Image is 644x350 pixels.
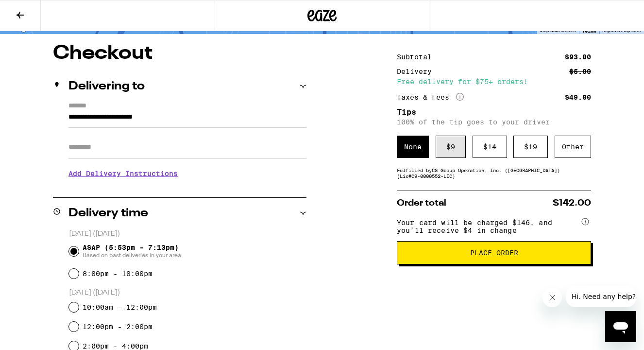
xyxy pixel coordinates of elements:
h2: Delivering to [68,81,145,92]
div: $49.00 [565,94,591,101]
label: 10:00am - 12:00pm [83,303,157,311]
span: ASAP (5:53pm - 7:13pm) [83,244,181,259]
label: 2:00pm - 4:00pm [83,342,148,350]
h5: Tips [397,108,591,116]
iframe: Message from company [566,286,636,307]
label: 12:00pm - 2:00pm [83,323,153,331]
div: None [397,136,429,158]
span: Based on past deliveries in your area [83,251,181,259]
div: Subtotal [397,53,439,60]
span: $142.00 [553,199,591,208]
iframe: Button to launch messaging window [605,311,636,342]
label: 8:00pm - 10:00pm [83,270,153,278]
p: [DATE] ([DATE]) [69,229,306,239]
h3: Add Delivery Instructions [68,162,306,185]
div: $ 19 [513,136,548,158]
p: We'll contact you at [PHONE_NUMBER] when we arrive [68,185,306,192]
div: $93.00 [565,53,591,60]
div: Fulfilled by CS Group Operation, Inc. ([GEOGRAPHIC_DATA]) (Lic# C9-0000552-LIC ) [397,167,591,179]
div: $5.00 [569,68,591,75]
div: $ 9 [436,136,466,158]
div: $ 14 [473,136,507,158]
span: Order total [397,199,446,208]
span: Your card will be charged $146, and you’ll receive $4 in change [397,215,579,234]
button: Place Order [397,241,591,264]
h2: Delivery time [68,208,148,219]
div: Delivery [397,68,439,75]
iframe: Close message [542,288,562,307]
div: Free delivery for $75+ orders! [397,78,591,85]
span: Place Order [470,249,518,256]
h1: Checkout [53,44,306,63]
div: Taxes & Fees [397,93,464,102]
p: [DATE] ([DATE]) [69,288,306,297]
p: 100% of the tip goes to your driver [397,118,591,126]
div: Other [555,136,591,158]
